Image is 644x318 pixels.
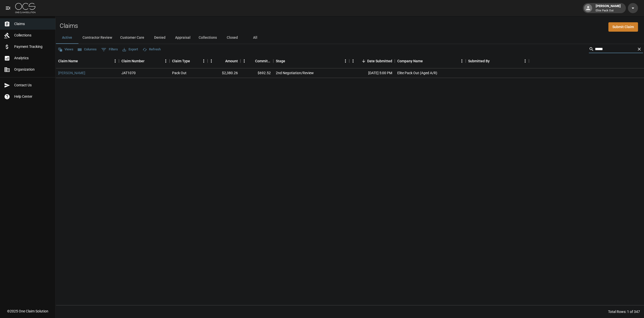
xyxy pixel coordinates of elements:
[14,94,51,99] span: Help Center
[3,3,13,13] button: open drawer
[276,54,285,68] div: Stage
[589,45,643,54] div: Search
[608,22,638,32] a: Submit Claim
[240,57,248,65] button: Menu
[635,45,643,53] button: Clear
[111,57,119,65] button: Menu
[100,46,119,54] button: Show filters
[14,44,51,49] span: Payment Tracking
[349,57,357,65] button: Menu
[56,54,119,68] div: Claim Name
[468,54,490,68] div: Submitted By
[207,68,240,78] div: $2,380.26
[121,70,136,75] div: JAT1070
[14,33,51,38] span: Collections
[116,32,148,44] button: Customer Care
[58,54,78,68] div: Claim Name
[195,32,221,44] button: Collections
[119,54,170,68] div: Claim Number
[141,46,162,53] button: Refresh
[423,57,430,65] button: Sort
[171,32,195,44] button: Appraisal
[14,83,51,88] span: Contact Us
[14,21,51,27] span: Claims
[60,22,78,30] h2: Claims
[7,309,48,314] div: © 2025 One Claim Solution
[521,57,529,65] button: Menu
[78,32,116,44] button: Contractor Review
[56,32,644,44] div: dynamic tabs
[14,67,51,72] span: Organization
[148,32,171,44] button: Denied
[162,57,170,65] button: Menu
[458,57,466,65] button: Menu
[240,68,273,78] div: $692.52
[78,57,85,65] button: Sort
[276,70,314,75] div: 2nd Negotiation/Review
[273,54,349,68] div: Stage
[57,46,75,53] button: Views
[342,57,349,65] button: Menu
[397,54,423,68] div: Company Name
[77,46,98,53] button: Select columns
[466,54,529,68] div: Submitted By
[221,32,244,44] button: Closed
[56,32,78,44] button: Active
[225,54,238,68] div: Amount
[172,54,190,68] div: Claim Type
[190,57,197,65] button: Sort
[200,57,207,65] button: Menu
[121,54,144,68] div: Claim Number
[360,57,367,65] button: Sort
[14,55,51,61] span: Analytics
[207,57,215,65] button: Menu
[170,54,207,68] div: Claim Type
[144,57,152,65] button: Sort
[349,68,395,78] div: [DATE] 5:00 PM
[367,54,392,68] div: Date Submitted
[397,70,437,75] div: Elite Pack Out (Aged A/R)
[490,57,497,65] button: Sort
[240,54,273,68] div: Committed Amount
[255,54,271,68] div: Committed Amount
[596,9,621,13] p: Elite Pack Out
[244,32,266,44] button: All
[218,57,225,65] button: Sort
[608,309,640,314] div: Total Rows: 1 of 347
[248,57,255,65] button: Sort
[172,70,186,75] div: Pack Out
[121,46,139,53] button: Export
[349,54,395,68] div: Date Submitted
[285,57,292,65] button: Sort
[395,54,466,68] div: Company Name
[15,3,35,13] img: ocs-logo-white-transparent.png
[58,70,85,75] a: [PERSON_NAME]
[594,4,623,13] div: [PERSON_NAME]
[207,54,240,68] div: Amount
